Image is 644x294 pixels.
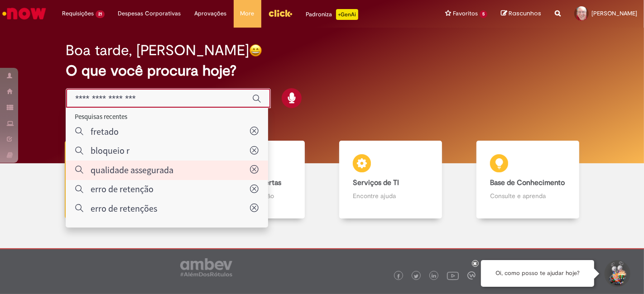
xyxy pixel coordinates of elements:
span: Aprovações [195,9,227,18]
a: Serviços de TI Encontre ajuda [322,141,459,219]
a: Base de Conhecimento Consulte e aprenda [459,141,596,219]
img: click_logo_yellow_360x200.png [268,6,293,20]
h2: Boa tarde, [PERSON_NAME] [66,43,249,58]
a: Rascunhos [501,9,541,18]
h2: O que você procura hoje? [66,63,578,79]
div: Padroniza [306,9,358,20]
span: More [240,9,255,18]
img: logo_footer_ambev_rotulo_gray.png [180,258,232,276]
p: Encontre ajuda [353,191,429,200]
p: +GenAi [336,9,358,20]
span: Favoritos [453,9,478,18]
button: Iniciar Conversa de Suporte [603,260,630,287]
span: 5 [480,10,487,18]
span: Requisições [62,9,94,18]
img: happy-face.png [249,44,262,57]
img: logo_footer_youtube.png [447,270,459,281]
span: Despesas Corporativas [118,9,181,18]
b: Serviços de TI [353,178,399,187]
span: 21 [96,10,105,18]
b: Catálogo de Ofertas [216,178,281,187]
span: [PERSON_NAME] [591,9,637,17]
a: Tirar dúvidas Tirar dúvidas com Lupi Assist e Gen Ai [48,141,185,219]
span: Rascunhos [509,9,541,18]
img: logo_footer_twitter.png [414,274,418,279]
p: Consulte e aprenda [490,191,566,200]
div: Oi, como posso te ajudar hoje? [481,260,594,287]
img: ServiceNow [1,5,48,23]
b: Base de Conhecimento [490,178,565,187]
img: logo_footer_facebook.png [396,274,401,279]
img: logo_footer_workplace.png [467,271,476,280]
img: logo_footer_linkedin.png [432,274,436,279]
